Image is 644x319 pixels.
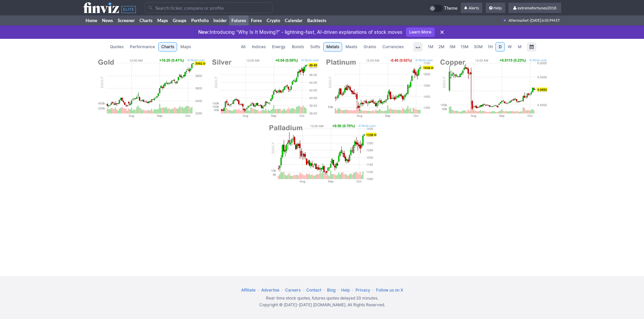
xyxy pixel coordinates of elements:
[439,58,547,118] img: Copper Chart Daily
[170,15,189,25] a: Groups
[115,15,137,25] a: Screener
[241,44,246,50] span: All
[458,42,471,52] a: 15M
[100,15,115,25] a: News
[474,44,483,49] span: 30M
[198,29,402,35] p: Introducing “Why Is It Moving?” - lightning-fast, AI-driven explanations of stock moves
[285,288,301,293] a: Careers
[211,58,319,118] img: Silver Chart Daily
[161,44,174,50] span: Charts
[406,27,435,37] a: Learn More
[515,42,524,52] a: M
[158,42,177,52] a: Charts
[211,15,229,25] a: Insider
[436,42,447,52] a: 2M
[238,42,249,52] a: All
[137,15,155,25] a: Charts
[110,44,123,50] span: Quotes
[371,288,375,293] span: •
[307,42,323,52] a: Softs
[341,288,350,293] a: Help
[351,288,355,293] span: •
[327,288,335,293] a: Blog
[356,288,370,293] a: Privacy
[438,44,444,49] span: 2M
[486,3,505,13] a: Help
[428,44,433,49] span: 1M
[379,42,407,52] a: Currencies
[306,288,321,293] a: Contact
[345,44,357,50] span: Meats
[429,5,458,12] a: Theme
[361,42,379,52] a: Grains
[495,42,505,52] a: D
[189,15,211,25] a: Portfolio
[280,288,284,293] span: •
[499,44,502,49] span: D
[305,15,329,25] a: Backtests
[364,44,376,50] span: Grains
[508,15,530,25] span: Aftermarket ·
[310,44,320,50] span: Softs
[269,42,288,52] a: Energy
[447,42,458,52] a: 5M
[83,15,100,25] a: Home
[268,124,376,184] img: Palladium Chart Daily
[449,44,455,49] span: 5M
[177,42,194,52] a: Maps
[145,2,272,13] input: Search
[325,58,433,118] img: Platinum Chart Daily
[257,288,260,293] span: •
[323,42,342,52] a: Metals
[508,3,561,13] a: extremefortunes2018
[471,42,485,52] a: 30M
[518,5,556,10] span: extremefortunes2018
[155,15,170,25] a: Maps
[413,42,423,52] button: Interval
[505,42,515,52] a: W
[252,44,266,50] span: Indices
[292,44,304,50] span: Bonds
[485,42,495,52] a: 1H
[461,3,482,13] a: Alerts
[527,42,536,52] button: Range
[229,15,249,25] a: Futures
[488,44,493,49] span: 1H
[518,44,522,49] span: M
[127,42,158,52] a: Performance
[249,15,264,25] a: Forex
[107,42,126,52] a: Quotes
[382,44,404,50] span: Currencies
[289,42,307,52] a: Bonds
[272,44,285,50] span: Energy
[264,15,282,25] a: Crypto
[425,42,436,52] a: 1M
[444,5,458,12] span: Theme
[342,42,360,52] a: Meats
[282,15,305,25] a: Calendar
[302,288,305,293] span: •
[530,15,560,25] span: [DATE] 6:05 PM ET
[249,42,269,52] a: Indices
[336,288,340,293] span: •
[241,288,256,293] a: Affiliate
[180,44,191,50] span: Maps
[508,44,512,49] span: W
[261,288,279,293] a: Advertise
[198,29,210,35] span: New:
[461,44,469,49] span: 15M
[97,58,205,118] img: Gold Chart Daily
[326,44,339,50] span: Metals
[322,288,326,293] span: •
[130,44,155,50] span: Performance
[376,288,403,293] a: Follow us on X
